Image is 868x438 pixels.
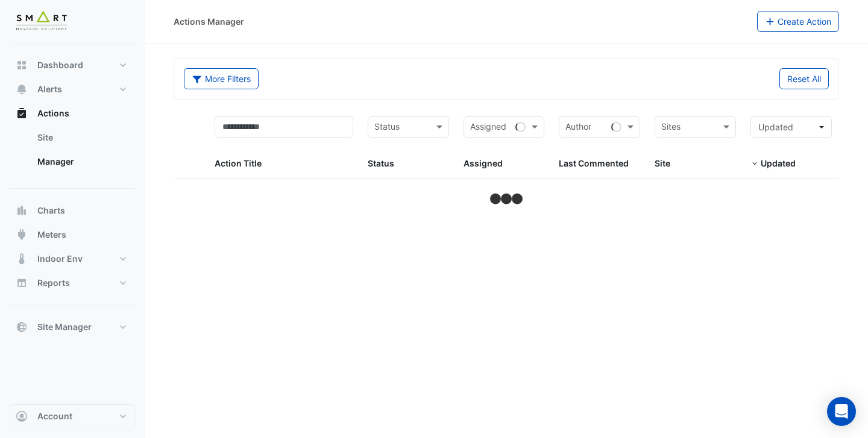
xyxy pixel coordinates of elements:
[10,198,135,223] button: Charts
[10,271,135,295] button: Reports
[28,150,135,174] a: Manager
[464,158,503,168] span: Assigned
[37,83,62,95] span: Alerts
[761,158,796,168] span: Updated
[16,107,28,119] app-icon: Actions
[827,397,856,426] div: Open Intercom Messenger
[215,158,262,168] span: Action Title
[10,315,135,339] button: Site Manager
[10,101,135,125] button: Actions
[28,125,135,150] a: Site
[16,205,28,217] app-icon: Charts
[174,15,244,28] div: Actions Manager
[16,277,28,289] app-icon: Reports
[37,321,92,333] span: Site Manager
[559,158,629,168] span: Last Commented
[10,404,135,428] button: Account
[10,247,135,271] button: Indoor Env
[16,59,28,71] app-icon: Dashboard
[184,68,259,89] button: More Filters
[37,229,66,241] span: Meters
[37,59,83,71] span: Dashboard
[10,125,135,179] div: Actions
[37,205,65,217] span: Charts
[37,253,83,265] span: Indoor Env
[10,77,135,101] button: Alerts
[16,253,28,265] app-icon: Indoor Env
[16,83,28,95] app-icon: Alerts
[37,410,72,422] span: Account
[368,158,394,168] span: Status
[14,10,69,34] img: Company Logo
[758,122,793,132] span: Updated
[779,68,829,89] button: Reset All
[37,107,69,119] span: Actions
[16,229,28,241] app-icon: Meters
[37,277,70,289] span: Reports
[16,321,28,333] app-icon: Site Manager
[10,223,135,247] button: Meters
[10,53,135,77] button: Dashboard
[655,158,670,168] span: Site
[757,11,840,32] button: Create Action
[750,116,832,138] button: Updated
